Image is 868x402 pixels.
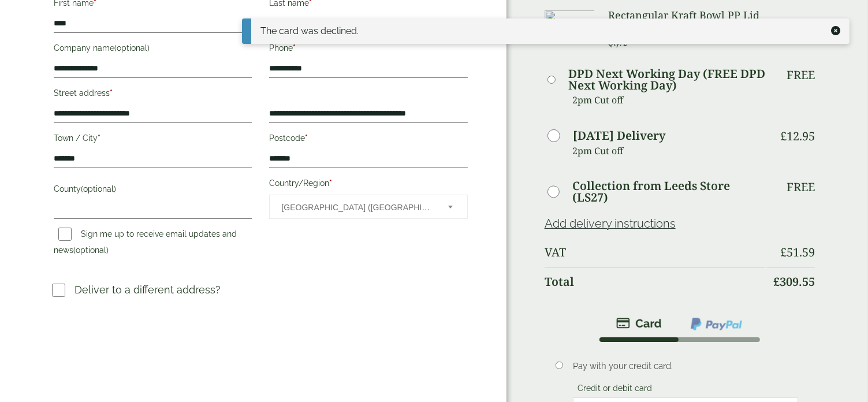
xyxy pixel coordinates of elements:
[54,130,252,150] label: Town / City
[81,184,116,193] span: (optional)
[114,43,150,53] span: (optional)
[98,133,100,143] abbr: required
[780,128,815,144] bdi: 12.95
[780,244,815,260] bdi: 51.59
[54,229,237,258] label: Sign me up to receive email updates and news
[573,360,798,373] p: Pay with your credit card.
[545,267,765,296] th: Total
[572,142,765,159] p: 2pm Cut off
[269,175,467,195] label: Country/Region
[780,128,787,144] span: £
[281,195,432,219] span: United Kingdom (UK)
[616,317,662,330] img: stripe.png
[54,40,252,59] label: Company name
[54,85,252,105] label: Street address
[329,178,332,188] abbr: required
[787,68,815,82] p: Free
[305,133,308,143] abbr: required
[545,239,765,266] th: VAT
[269,195,467,219] span: Country/Region
[568,68,765,91] label: DPD Next Working Day (FREE DPD Next Working Day)
[260,24,826,38] li: The card was declined.
[780,244,787,260] span: £
[773,274,780,289] span: £
[773,274,815,289] bdi: 309.55
[608,9,765,34] h3: Rectangular Kraft Bowl PP Lid - Fits all sizes - Full Case
[787,180,815,194] p: Free
[54,181,252,200] label: County
[110,88,113,98] abbr: required
[572,91,765,109] p: 2pm Cut off
[572,180,765,203] label: Collection from Leeds Store (LS27)
[58,228,72,241] input: Sign me up to receive email updates and news(optional)
[74,282,221,297] p: Deliver to a different address?
[269,130,467,150] label: Postcode
[573,130,665,142] label: [DATE] Delivery
[573,384,657,396] label: Credit or debit card
[690,317,743,332] img: ppcp-gateway.png
[545,217,676,230] a: Add delivery instructions
[73,245,109,255] span: (optional)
